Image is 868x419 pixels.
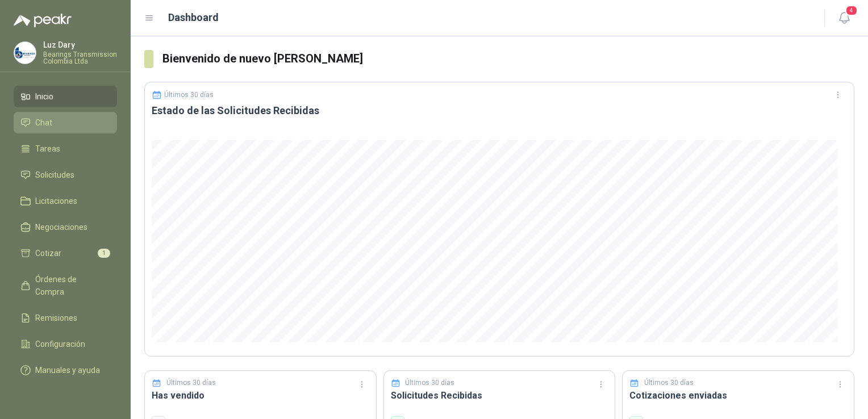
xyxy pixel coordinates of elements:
[162,50,854,68] h3: Bienvenido de nuevo [PERSON_NAME]
[35,247,61,259] span: Cotizar
[14,14,72,27] img: Logo peakr
[834,8,854,28] button: 4
[14,307,117,329] a: Remisiones
[14,138,117,160] a: Tareas
[14,242,117,264] a: Cotizar1
[35,90,53,103] span: Inicio
[35,312,77,324] span: Remisiones
[98,249,110,258] span: 1
[14,42,36,64] img: Company Logo
[14,112,117,133] a: Chat
[14,333,117,355] a: Configuración
[14,164,117,186] a: Solicitudes
[43,51,117,65] p: Bearings Transmission Colombia Ltda
[35,364,100,376] span: Manuales y ayuda
[164,91,214,99] p: Últimos 30 días
[152,388,369,403] h3: Has vendido
[405,378,454,388] p: Últimos 30 días
[35,116,52,129] span: Chat
[35,221,87,233] span: Negociaciones
[152,104,847,118] h3: Estado de las Solicitudes Recibidas
[629,388,847,403] h3: Cotizaciones enviadas
[14,359,117,381] a: Manuales y ayuda
[35,169,74,181] span: Solicitudes
[845,5,858,16] span: 4
[14,216,117,238] a: Negociaciones
[644,378,694,388] p: Últimos 30 días
[391,388,608,403] h3: Solicitudes Recibidas
[35,195,77,207] span: Licitaciones
[43,41,117,49] p: Luz Dary
[14,86,117,107] a: Inicio
[35,143,60,155] span: Tareas
[35,338,85,350] span: Configuración
[166,378,216,388] p: Últimos 30 días
[35,273,106,298] span: Órdenes de Compra
[14,190,117,212] a: Licitaciones
[168,10,219,26] h1: Dashboard
[14,269,117,303] a: Órdenes de Compra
